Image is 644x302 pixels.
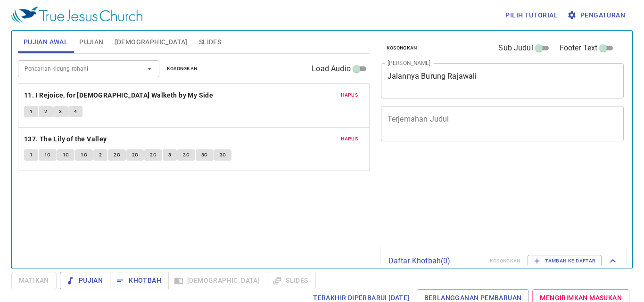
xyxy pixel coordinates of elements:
span: 1C [81,151,87,159]
span: Slides [199,36,221,48]
button: Tambah ke Daftar [528,255,602,267]
button: 2C [144,149,162,161]
span: Kosongkan [167,65,198,73]
span: 3C [220,151,226,159]
button: Hapus [335,133,363,145]
span: Pilih tutorial [505,9,558,21]
button: 2 [93,149,107,161]
span: [DEMOGRAPHIC_DATA] [115,36,188,48]
button: 2C [108,149,126,161]
button: 11. I Rejoice, for [DEMOGRAPHIC_DATA] Walketh by My Side [24,90,215,101]
span: Khotbah [117,275,161,286]
span: 2C [114,151,120,159]
span: Pujian [67,275,103,286]
button: 3 [163,149,177,161]
span: Footer Text [560,42,598,54]
button: 3C [177,149,195,161]
button: 4 [68,106,83,117]
span: 2 [44,107,47,116]
span: Load Audio [312,63,351,74]
button: 1C [39,149,57,161]
button: 1C [57,149,75,161]
button: Pilih tutorial [502,7,561,24]
button: Hapus [335,90,363,101]
button: 2 [39,106,53,117]
span: 2C [132,151,139,159]
span: Tambah ke Daftar [534,257,595,265]
iframe: from-child [377,151,577,242]
span: Pujian Awal [24,36,68,48]
button: 2C [126,149,144,161]
span: 3C [201,151,208,159]
button: 3C [214,149,232,161]
button: 1 [24,106,38,117]
button: Pengaturan [565,7,629,24]
span: 1C [44,151,51,159]
span: Pujian [79,36,103,48]
button: Pujian [60,272,110,289]
button: 137. The Lily of the Valley [24,133,108,145]
button: 1 [24,149,38,161]
button: 3C [196,149,214,161]
img: True Jesus Church [11,7,142,24]
span: 2C [150,151,157,159]
b: 137. The Lily of the Valley [24,133,107,145]
button: 3 [53,106,67,117]
textarea: Jalannya Burung Rajawali [388,72,618,90]
span: 3 [168,151,171,159]
span: 1C [63,151,69,159]
span: Sub Judul [498,42,533,54]
span: Hapus [341,135,358,143]
span: Pengaturan [569,9,625,21]
span: 4 [74,107,77,116]
p: Daftar Khotbah ( 0 ) [388,255,482,267]
span: 3 [59,107,62,116]
div: Daftar Khotbah(0)KosongkanTambah ke Daftar [381,245,626,277]
button: Kosongkan [161,63,203,74]
button: Open [143,62,156,75]
span: 1 [30,151,33,159]
span: Hapus [341,91,358,99]
span: 3C [183,151,190,159]
span: 2 [99,151,102,159]
button: 1C [75,149,93,161]
b: 11. I Rejoice, for [DEMOGRAPHIC_DATA] Walketh by My Side [24,90,213,101]
span: Kosongkan [387,44,417,52]
button: Khotbah [110,272,169,289]
button: Kosongkan [381,42,423,54]
span: 1 [30,107,33,116]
